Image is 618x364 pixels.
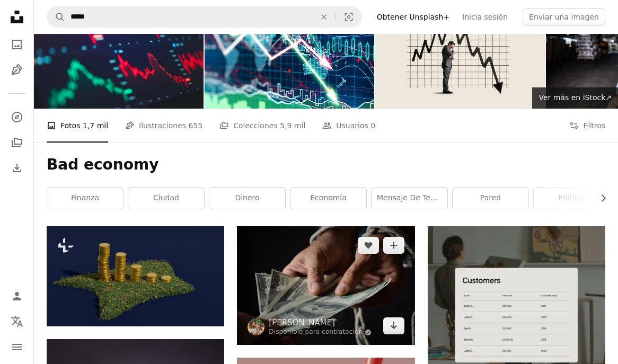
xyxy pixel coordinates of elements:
[534,188,610,209] a: edificio
[209,188,285,209] a: dinero
[6,336,28,358] button: Menú
[248,318,264,335] img: Ve al perfil de Nohe Pereira
[47,7,65,27] button: Buscar en Unsplash
[188,120,202,131] span: 655
[219,109,305,143] a: Colecciones 5,9 mil
[594,188,605,209] button: desplazar lista a la derecha
[453,188,528,209] a: pared
[383,317,404,334] a: Descargar
[312,7,336,27] button: Borrar
[47,155,605,174] h1: Bad economy
[47,188,123,209] a: finanza
[6,59,28,81] a: Ilustraciones
[370,8,456,25] a: Obtener Unsplash+
[336,7,361,27] button: Búsqueda visual
[6,6,28,30] a: Inicio — Unsplash
[47,226,224,326] img: La pila de dinero se hace más pequeña en una isla cubierta de hierba.
[569,109,605,143] button: Filtros
[269,317,372,328] a: [PERSON_NAME]
[523,8,605,25] button: Enviar una imagen
[538,93,612,102] span: Ver más en iStock ↗
[532,87,618,109] a: Ver más en iStock↗
[6,132,28,153] a: Colecciones
[322,109,375,143] a: Usuarios 0
[125,109,202,143] a: Ilustraciones 655
[6,157,28,179] a: Historial de descargas
[237,281,414,290] a: Persona con un billete de 100 dólares estadounidenses
[269,328,372,336] a: Disponible para contratación
[456,8,514,25] a: Inicia sesión
[358,237,379,254] button: Me gusta
[370,120,375,131] span: 0
[372,188,447,209] a: Mensaje de texto
[290,188,366,209] a: economía
[47,6,362,28] form: Encuentra imágenes en todo el sitio
[47,271,224,281] a: La pila de dinero se hace más pequeña en una isla cubierta de hierba.
[383,237,404,254] button: Añade a la colección
[6,34,28,55] a: Fotos
[280,120,305,131] span: 5,9 mil
[237,226,414,345] img: Persona con un billete de 100 dólares estadounidenses
[128,188,204,209] a: ciudad
[6,106,28,128] a: Explorar
[6,311,28,332] button: Idioma
[6,286,28,307] a: Iniciar sesión / Registrarse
